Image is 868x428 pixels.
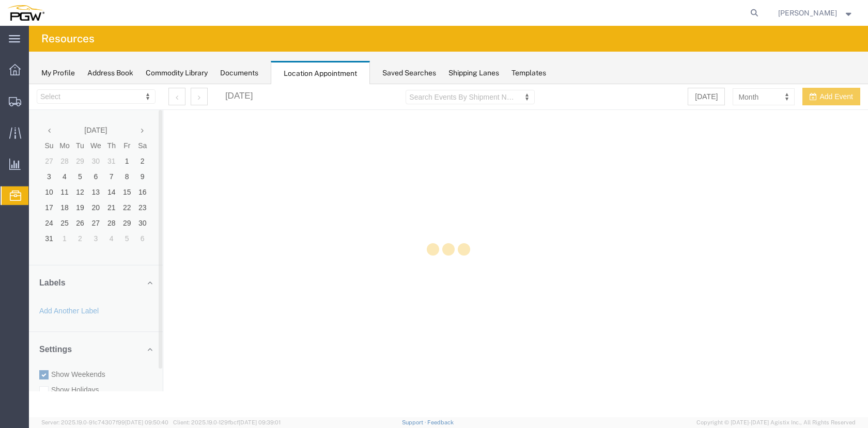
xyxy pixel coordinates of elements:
div: Documents [220,68,258,78]
div: Shipping Lanes [448,68,499,78]
span: Server: 2025.19.0-91c74307f99 [41,419,168,425]
img: logo [7,5,44,21]
div: Location Appointment [271,61,370,85]
div: Saved Searches [382,68,436,78]
h4: Resources [41,26,95,52]
a: Feedback [427,419,454,425]
span: Copyright © [DATE]-[DATE] Agistix Inc., All Rights Reserved [696,418,856,427]
span: [DATE] 09:50:40 [125,419,168,425]
button: [PERSON_NAME] [778,7,854,19]
div: Commodity Library [146,68,208,78]
a: Support [402,419,428,425]
div: Templates [512,68,546,78]
div: My Profile [41,68,75,78]
div: Address Book [87,68,133,78]
span: [DATE] 09:39:01 [239,419,281,425]
span: Client: 2025.19.0-129fbcf [173,419,281,425]
span: Brandy Shannon [778,7,837,19]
